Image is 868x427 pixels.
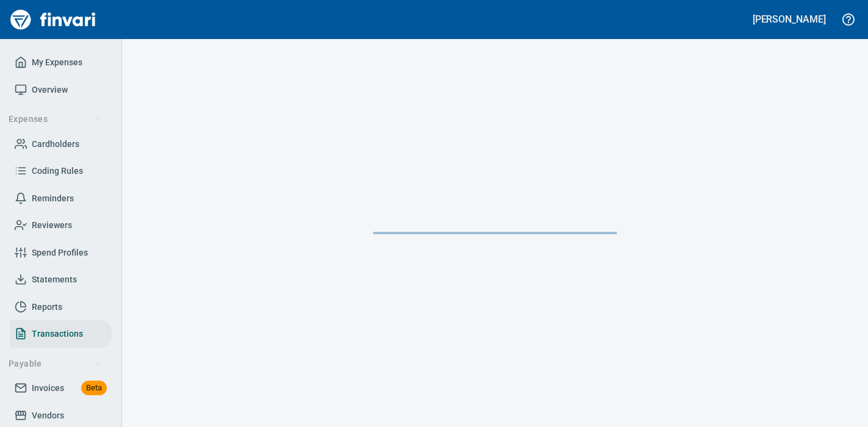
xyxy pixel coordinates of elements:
a: Overview [10,76,112,104]
span: Reminders [32,191,74,206]
span: Invoices [32,381,64,396]
a: Reports [10,293,112,321]
span: Spend Profiles [32,245,88,260]
a: Coding Rules [10,157,112,185]
img: Finvari [7,5,99,34]
span: Vendors [32,408,64,423]
button: Payable [4,353,106,375]
a: My Expenses [10,49,112,76]
a: Reminders [10,185,112,212]
span: Reviewers [32,218,72,233]
a: Spend Profiles [10,239,112,267]
span: Cardholders [32,137,79,152]
span: Beta [81,381,107,395]
span: Expenses [9,112,101,127]
span: Transactions [32,326,83,342]
span: My Expenses [32,55,82,70]
span: Coding Rules [32,163,83,179]
button: Expenses [4,108,106,131]
h5: [PERSON_NAME] [753,13,826,26]
span: Payable [9,356,101,371]
span: Statements [32,272,77,287]
span: Reports [32,300,62,315]
button: [PERSON_NAME] [750,10,829,29]
span: Overview [32,82,68,98]
a: Reviewers [10,212,112,239]
a: Statements [10,266,112,293]
a: InvoicesBeta [10,375,112,402]
a: Transactions [10,320,112,348]
a: Cardholders [10,131,112,158]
